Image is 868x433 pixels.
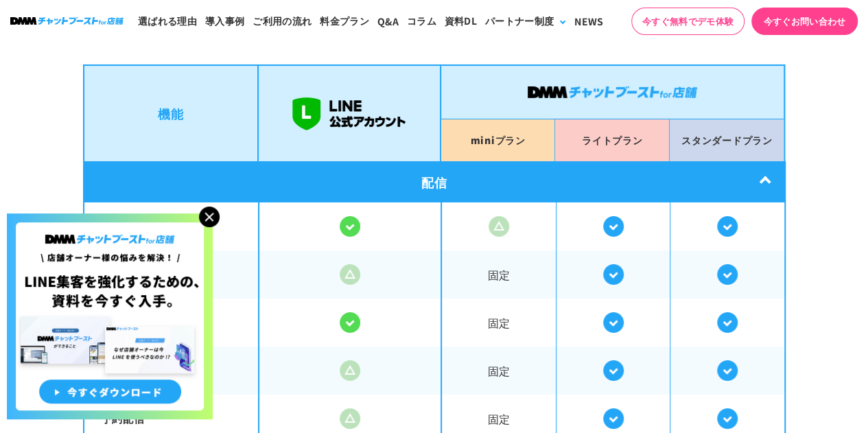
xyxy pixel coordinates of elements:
p: スタンダード プラン [681,130,772,151]
a: 店舗オーナー様の悩みを解決!LINE集客を狂化するための資料を今すぐ入手! [7,213,213,230]
div: 配信 [83,161,786,202]
li: 機能 [83,65,259,161]
a: 今すぐお問い合わせ [751,8,858,35]
a: 今すぐ無料でデモ体験 [631,8,744,35]
p: ライト プラン [582,130,642,151]
p: mini プラン [471,130,526,151]
span: 固定 [442,253,556,297]
img: ロゴ [10,17,124,25]
span: 固定 [442,349,556,393]
div: パートナー制度 [485,14,554,28]
span: 固定 [442,301,556,345]
img: 店舗オーナー様の悩みを解決!LINE集客を狂化するための資料を今すぐ入手! [7,213,213,419]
